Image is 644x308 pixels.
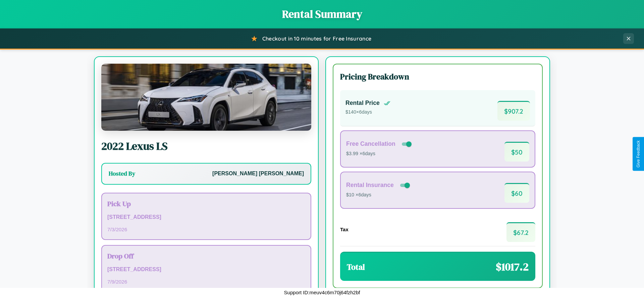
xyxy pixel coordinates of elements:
[497,101,530,121] span: $ 907.2
[7,7,637,21] h1: Rental Summary
[109,170,135,178] h3: Hosted By
[345,100,380,107] h4: Rental Price
[346,149,413,158] p: $3.99 × 6 days
[284,288,360,297] p: Support ID: meuv4c6m70j64fzh2bf
[262,35,371,42] span: Checkout in 10 minutes for Free Insurance
[506,222,535,242] span: $ 67.2
[212,169,304,179] p: [PERSON_NAME] [PERSON_NAME]
[107,199,305,208] h3: Pick Up
[345,108,390,117] p: $ 140 × 6 days
[101,139,311,153] h2: 2022 Lexus LS
[340,71,535,82] h3: Pricing Breakdown
[107,212,305,222] p: [STREET_ADDRESS]
[107,251,305,261] h3: Drop Off
[346,182,394,189] h4: Rental Insurance
[346,140,395,147] h4: Free Cancellation
[636,140,641,168] div: Give Feedback
[107,277,305,286] p: 7 / 9 / 2026
[504,142,529,162] span: $ 50
[107,265,305,274] p: [STREET_ADDRESS]
[101,64,311,131] img: Lexus LS
[504,183,529,203] span: $ 60
[496,259,529,274] span: $ 1017.2
[347,261,365,272] h3: Total
[107,225,305,234] p: 7 / 3 / 2026
[340,227,348,232] h4: Tax
[346,191,411,199] p: $10 × 6 days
